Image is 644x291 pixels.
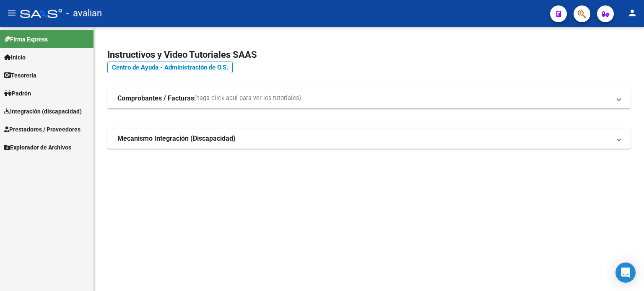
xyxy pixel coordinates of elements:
span: Tesorería [4,71,36,80]
span: (haga click aquí para ver los tutoriales) [194,94,301,103]
span: Inicio [4,53,26,62]
mat-expansion-panel-header: Comprobantes / Facturas(haga click aquí para ver los tutoriales) [107,88,631,108]
mat-expansion-panel-header: Mecanismo Integración (Discapacidad) [107,129,631,149]
a: Centro de Ayuda - Administración de O.S. [107,62,233,73]
strong: Comprobantes / Facturas [117,94,194,103]
span: Integración (discapacidad) [4,107,82,116]
span: Prestadores / Proveedores [4,125,80,134]
mat-icon: menu [7,8,17,18]
mat-icon: person [627,8,637,18]
strong: Mecanismo Integración (Discapacidad) [117,134,236,143]
span: - avalian [66,4,102,23]
div: Open Intercom Messenger [615,263,636,283]
h2: Instructivos y Video Tutoriales SAAS [107,47,631,63]
span: Padrón [4,89,31,98]
span: Explorador de Archivos [4,143,71,152]
span: Firma Express [4,35,48,44]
